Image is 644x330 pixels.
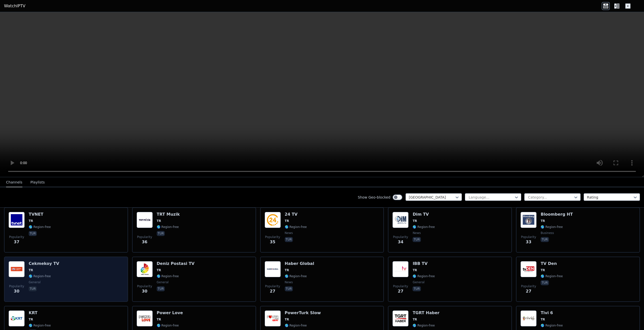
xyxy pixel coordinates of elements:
[413,212,435,217] h6: Dim TV
[29,323,51,327] span: 🌎 Region-free
[29,286,37,291] p: tur
[29,261,59,266] h6: Cekmekoy TV
[541,219,545,223] span: TR
[413,261,435,266] h6: IBB TV
[157,310,183,315] h6: Power Love
[157,286,165,291] p: tur
[265,261,281,277] img: Haber Global
[392,212,409,228] img: Dim TV
[285,280,293,284] span: news
[265,310,281,326] img: PowerTurk Slow
[413,286,421,291] p: tur
[541,268,545,272] span: TR
[29,225,51,229] span: 🌎 Region-free
[526,239,531,245] span: 33
[413,268,417,272] span: TR
[541,261,563,266] h6: TV Den
[393,235,408,239] span: Popularity
[29,310,51,315] h6: KRT
[157,280,169,284] span: general
[285,286,293,291] p: tur
[142,288,147,294] span: 30
[392,310,409,326] img: TGRT Haber
[541,280,549,285] p: tur
[29,317,33,321] span: TR
[413,317,417,321] span: TR
[157,225,179,229] span: 🌎 Region-free
[285,219,289,223] span: TR
[265,284,280,288] span: Popularity
[541,323,563,327] span: 🌎 Region-free
[29,274,51,278] span: 🌎 Region-free
[157,231,165,236] p: tur
[393,284,408,288] span: Popularity
[30,178,45,187] button: Playlists
[137,310,153,326] img: Power Love
[285,310,321,315] h6: PowerTurk Slow
[541,237,549,242] p: tur
[541,310,563,315] h6: Tivi 6
[541,274,563,278] span: 🌎 Region-free
[29,231,37,236] p: tur
[29,280,41,284] span: general
[265,235,280,239] span: Popularity
[541,317,545,321] span: TR
[142,239,147,245] span: 36
[413,219,417,223] span: TR
[285,231,293,235] span: news
[413,323,435,327] span: 🌎 Region-free
[521,235,536,239] span: Popularity
[285,225,307,229] span: 🌎 Region-free
[29,219,33,223] span: TR
[413,225,435,229] span: 🌎 Region-free
[413,237,421,242] p: tur
[29,212,51,217] h6: TVNET
[9,235,24,239] span: Popularity
[398,288,403,294] span: 27
[157,323,179,327] span: 🌎 Region-free
[541,231,554,235] span: business
[520,212,537,228] img: Bloomberg HT
[270,288,275,294] span: 27
[413,231,421,235] span: news
[9,310,25,326] img: KRT
[413,280,424,284] span: general
[9,284,24,288] span: Popularity
[392,261,409,277] img: IBB TV
[521,284,536,288] span: Popularity
[157,212,180,217] h6: TRT Muzik
[265,212,281,228] img: 24 TV
[285,212,307,217] h6: 24 TV
[9,261,25,277] img: Cekmekoy TV
[137,261,153,277] img: Deniz Postasi TV
[285,261,314,266] h6: Haber Global
[285,268,289,272] span: TR
[358,195,390,200] label: Show Geo-blocked
[413,274,435,278] span: 🌎 Region-free
[157,274,179,278] span: 🌎 Region-free
[4,3,25,9] a: WatchIPTV
[157,268,161,272] span: TR
[157,261,194,266] h6: Deniz Postasi TV
[137,212,153,228] img: TRT Muzik
[29,268,33,272] span: TR
[14,239,19,245] span: 37
[398,239,403,245] span: 34
[137,235,152,239] span: Popularity
[520,310,537,326] img: Tivi 6
[541,212,573,217] h6: Bloomberg HT
[157,317,161,321] span: TR
[137,284,152,288] span: Popularity
[270,239,275,245] span: 35
[14,288,19,294] span: 30
[285,317,289,321] span: TR
[6,178,22,187] button: Channels
[285,274,307,278] span: 🌎 Region-free
[285,323,307,327] span: 🌎 Region-free
[520,261,537,277] img: TV Den
[413,310,439,315] h6: TGRT Haber
[526,288,531,294] span: 27
[157,219,161,223] span: TR
[541,225,563,229] span: 🌎 Region-free
[9,212,25,228] img: TVNET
